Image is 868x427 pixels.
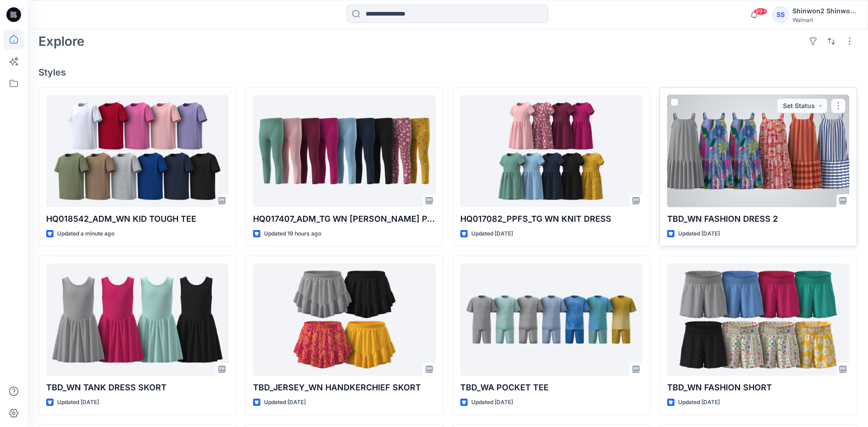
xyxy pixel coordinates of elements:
p: Updated a minute ago [57,229,114,239]
p: Updated [DATE] [57,398,99,407]
a: HQ017407_ADM_TG WN KINT PANT [253,95,435,207]
p: Updated [DATE] [264,398,306,407]
a: TBD_JERSEY_WN HANDKERCHIEF SKORT [253,263,435,376]
p: HQ017082_PPFS_TG WN KNIT DRESS [460,213,642,225]
a: HQ018542_ADM_WN KID TOUGH TEE [46,95,228,207]
p: Updated [DATE] [471,229,513,239]
p: Updated 19 hours ago [264,229,321,239]
div: Shinwon2 Shinwon2 [793,5,857,16]
p: Updated [DATE] [471,398,513,407]
p: TBD_WN FASHION SHORT [667,381,849,394]
a: HQ017082_PPFS_TG WN KNIT DRESS [460,95,642,207]
p: TBD_JERSEY_WN HANDKERCHIEF SKORT [253,381,435,394]
a: TBD_WN FASHION DRESS 2 [667,95,849,207]
span: 99+ [754,8,767,15]
h4: Styles [38,67,857,78]
p: Updated [DATE] [678,229,720,239]
p: HQ017407_ADM_TG WN [PERSON_NAME] PANT [253,213,435,225]
div: Walmart [793,16,857,23]
p: Updated [DATE] [678,398,720,407]
div: SS [772,6,789,23]
p: HQ018542_ADM_WN KID TOUGH TEE [46,213,228,225]
p: TBD_WA POCKET TEE [460,381,642,394]
a: TBD_WA POCKET TEE [460,263,642,376]
p: TBD_WN FASHION DRESS 2 [667,213,849,225]
a: TBD_WN TANK DRESS SKORT [46,263,228,376]
a: TBD_WN FASHION SHORT [667,263,849,376]
h2: Explore [38,34,85,49]
p: TBD_WN TANK DRESS SKORT [46,381,228,394]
